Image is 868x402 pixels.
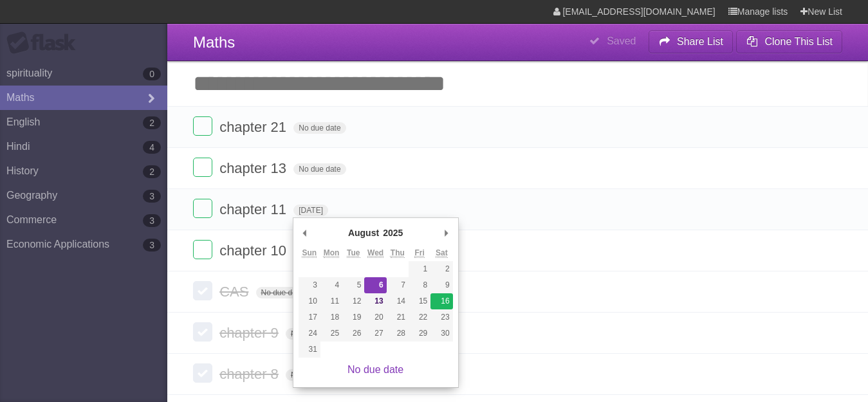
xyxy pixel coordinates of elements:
[364,293,386,309] button: 13
[219,160,290,176] span: chapter 13
[143,116,161,129] b: 2
[430,261,452,277] button: 2
[342,325,364,342] button: 26
[143,165,161,178] b: 2
[347,248,360,258] abbr: Tuesday
[143,239,161,251] b: 3
[299,342,320,358] button: 31
[430,309,452,325] button: 23
[302,248,317,258] abbr: Sunday
[299,223,311,242] button: Previous Month
[430,293,452,309] button: 16
[346,223,381,242] div: August
[320,325,342,342] button: 25
[764,36,833,47] b: Clone This List
[320,293,342,309] button: 11
[414,248,424,258] abbr: Friday
[256,287,308,298] span: No due date
[409,293,430,309] button: 15
[143,141,161,154] b: 4
[219,119,290,135] span: chapter 21
[286,328,338,340] span: No due date
[409,261,430,277] button: 1
[387,293,409,309] button: 14
[219,366,282,382] span: chapter 8
[143,68,161,80] b: 0
[324,248,340,258] abbr: Monday
[409,325,430,342] button: 29
[193,322,212,342] label: Done
[736,30,842,53] button: Clone This List
[649,30,734,53] button: Share List
[293,122,346,134] span: No due date
[387,309,409,325] button: 21
[219,201,290,217] span: chapter 11
[299,309,320,325] button: 17
[193,281,212,300] label: Done
[143,214,161,227] b: 3
[6,32,84,55] div: Flask
[364,325,386,342] button: 27
[364,277,386,293] button: 6
[219,284,252,300] span: CAS
[409,277,430,293] button: 8
[320,277,342,293] button: 4
[607,35,636,46] b: Saved
[342,293,364,309] button: 12
[143,190,161,203] b: 3
[293,163,346,175] span: No due date
[342,309,364,325] button: 19
[391,248,405,258] abbr: Thursday
[430,277,452,293] button: 9
[677,36,723,47] b: Share List
[193,158,212,177] label: Done
[299,293,320,309] button: 10
[299,325,320,342] button: 24
[219,242,290,259] span: chapter 10
[320,309,342,325] button: 18
[219,325,282,341] span: chapter 9
[193,363,212,383] label: Done
[193,116,212,136] label: Done
[347,364,403,375] a: No due date
[367,248,383,258] abbr: Wednesday
[293,205,328,216] span: [DATE]
[193,240,212,259] label: Done
[381,223,405,242] div: 2025
[364,309,386,325] button: 20
[387,277,409,293] button: 7
[299,277,320,293] button: 3
[193,33,235,51] span: Maths
[387,325,409,342] button: 28
[430,325,452,342] button: 30
[409,309,430,325] button: 22
[342,277,364,293] button: 5
[440,223,453,242] button: Next Month
[286,369,338,381] span: No due date
[193,199,212,218] label: Done
[436,248,448,258] abbr: Saturday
